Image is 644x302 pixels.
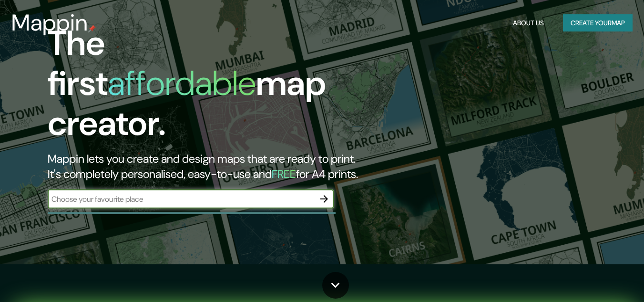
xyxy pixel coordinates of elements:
[48,151,370,182] h2: Mappin lets you create and design maps that are ready to print. It's completely personalised, eas...
[88,25,96,32] img: mappin-pin
[509,14,548,32] button: About Us
[272,167,296,181] h5: FREE
[48,23,370,151] h1: The first map creator.
[11,10,88,36] h3: Mappin
[563,14,633,32] button: Create yourmap
[48,194,315,205] input: Choose your favourite place
[108,61,256,105] h1: affordable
